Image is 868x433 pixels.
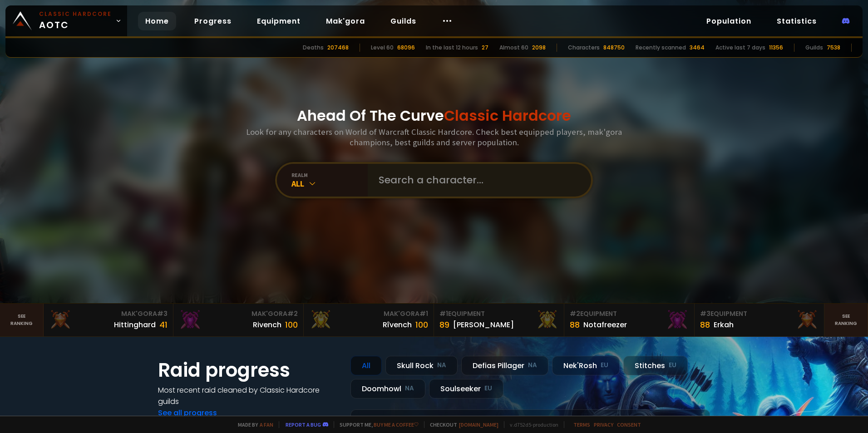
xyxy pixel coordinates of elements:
[714,319,734,330] div: Erkah
[39,10,112,32] span: AOTC
[286,421,321,428] a: Report a bug
[327,44,349,52] div: 207468
[179,309,298,319] div: Mak'Gora
[824,304,868,336] a: Seeranking
[291,172,368,178] div: realm
[827,44,840,52] div: 7538
[39,10,112,18] small: Classic Hardcore
[601,361,608,370] small: EU
[690,44,705,52] div: 3464
[532,44,546,52] div: 2098
[700,319,710,331] div: 88
[253,319,281,330] div: Rivench
[769,44,783,52] div: 11356
[482,44,488,52] div: 27
[573,421,590,428] a: Terms
[528,361,537,370] small: NA
[287,309,298,318] span: # 2
[304,304,434,336] a: Mak'Gora#1Rîvench100
[371,44,394,52] div: Level 60
[700,309,819,319] div: Equipment
[594,421,613,428] a: Privacy
[138,12,176,30] a: Home
[700,309,710,318] span: # 3
[242,127,626,148] h3: Look for any characters on World of Warcraft Classic Hardcore. Check best equipped players, mak'g...
[173,304,304,336] a: Mak'Gora#2Rivench100
[570,309,580,318] span: # 2
[484,384,492,393] small: EU
[461,356,548,375] div: Defias Pillager
[715,44,765,52] div: Active last 7 days
[459,421,498,428] a: [DOMAIN_NAME]
[564,304,695,336] a: #2Equipment88Notafreezer
[187,12,239,30] a: Progress
[49,309,168,319] div: Mak'Gora
[383,12,424,30] a: Guilds
[334,421,419,428] span: Support me,
[373,164,580,197] input: Search a character...
[453,319,514,330] div: [PERSON_NAME]
[260,421,273,428] a: a fan
[570,319,580,331] div: 88
[570,309,689,319] div: Equipment
[805,44,823,52] div: Guilds
[583,319,627,330] div: Notafreezer
[499,44,528,52] div: Almost 60
[309,309,428,319] div: Mak'Gora
[434,304,564,336] a: #1Equipment89[PERSON_NAME]
[699,12,759,30] a: Population
[350,379,425,399] div: Doomhowl
[285,319,298,331] div: 100
[159,319,168,331] div: 41
[419,309,428,318] span: # 1
[158,356,340,384] h1: Raid progress
[157,309,168,318] span: # 3
[405,384,414,393] small: NA
[158,384,340,407] h4: Most recent raid cleaned by Classic Hardcore guilds
[429,379,503,399] div: Soulseeker
[297,105,571,127] h1: Ahead Of The Curve
[439,309,558,319] div: Equipment
[250,12,308,30] a: Equipment
[5,5,127,36] a: Classic HardcoreAOTC
[303,44,324,52] div: Deaths
[397,44,415,52] div: 68096
[44,304,174,336] a: Mak'Gora#3Hittinghard41
[114,319,156,330] div: Hittinghard
[552,356,620,375] div: Nek'Rosh
[769,12,824,30] a: Statistics
[424,421,498,428] span: Checkout
[603,44,625,52] div: 848750
[385,356,458,375] div: Skull Rock
[695,304,825,336] a: #3Equipment88Erkah
[439,319,449,331] div: 89
[669,361,676,370] small: EU
[319,12,372,30] a: Mak'gora
[636,44,686,52] div: Recently scanned
[568,44,600,52] div: Characters
[617,421,641,428] a: Consent
[158,408,217,418] a: See all progress
[426,44,478,52] div: In the last 12 hours
[444,105,571,126] span: Classic Hardcore
[291,178,368,189] div: All
[383,319,412,330] div: Rîvench
[439,309,448,318] span: # 1
[437,361,446,370] small: NA
[415,319,428,331] div: 100
[350,356,382,375] div: All
[504,421,558,428] span: v. d752d5 - production
[374,421,419,428] a: Buy me a coffee
[232,421,273,428] span: Made by
[623,356,688,375] div: Stitches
